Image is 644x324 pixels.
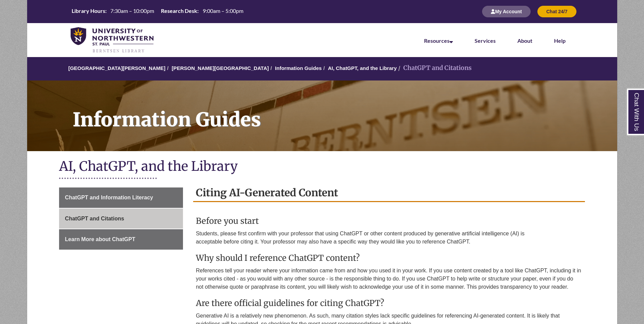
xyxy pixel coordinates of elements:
[196,216,582,226] h3: Before you start
[203,7,243,14] span: 9:00am – 5:00pm
[59,187,183,208] a: ChatGPT and Information Literacy
[59,209,183,229] a: ChatGPT and Citations
[69,7,246,16] table: Hours Today
[193,184,585,202] h2: Citing AI-Generated Content
[68,65,165,71] a: [GEOGRAPHIC_DATA][PERSON_NAME]
[69,7,108,15] th: Library Hours:
[59,158,585,176] h1: AI, ChatGPT, and the Library
[275,65,322,71] a: Information Guides
[475,37,496,44] a: Services
[59,187,183,250] div: Guide Page Menu
[27,80,617,151] a: Information Guides
[482,8,531,14] a: My Account
[59,229,183,250] a: Learn More about ChatGPT
[517,37,532,44] a: About
[196,253,582,263] h3: Why should I reference ChatGPT content?
[65,236,135,242] span: Learn More about ChatGPT
[71,27,154,54] img: UNWSP Library Logo
[196,267,582,291] p: References tell your reader where your information came from and how you used it in your work. If...
[65,195,153,200] span: ChatGPT and Information Literacy
[397,63,472,73] li: ChatGPT and Citations
[537,8,576,14] a: Chat 24/7
[158,7,200,15] th: Research Desk:
[196,298,582,308] h3: Are there official guidelines for citing ChatGPT?
[110,7,154,14] span: 7:30am – 10:00pm
[196,230,582,246] p: Students, please first confirm with your professor that using ChatGPT or other content produced b...
[65,80,617,142] h1: Information Guides
[554,37,566,44] a: Help
[69,7,246,16] a: Hours Today
[172,65,269,71] a: [PERSON_NAME][GEOGRAPHIC_DATA]
[424,37,453,44] a: Resources
[482,6,531,17] button: My Account
[328,65,397,71] a: AI, ChatGPT, and the Library
[65,216,124,221] span: ChatGPT and Citations
[537,6,576,17] button: Chat 24/7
